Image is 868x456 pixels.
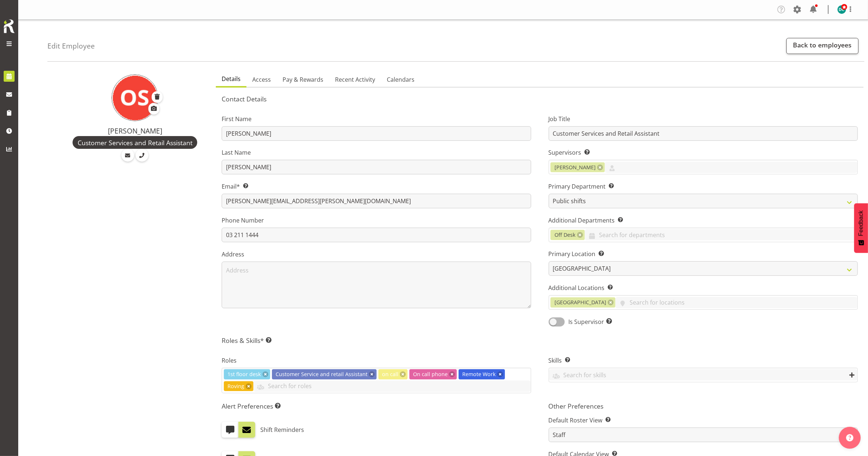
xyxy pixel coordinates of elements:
span: On call phone [413,370,448,378]
input: Job Title [549,126,858,141]
button: Feedback - Show survey [854,203,868,253]
label: Phone Number [222,216,531,225]
input: Phone Number [222,228,531,242]
span: Access [252,75,271,84]
span: on call [382,370,398,378]
a: Call Employee [136,149,148,162]
span: Customer Services and Retail Assistant [78,138,192,147]
label: Additional Locations [549,283,858,292]
label: Skills [549,356,858,365]
span: [GEOGRAPHIC_DATA] [554,298,606,306]
span: Pay & Rewards [283,75,323,84]
span: [PERSON_NAME] [554,163,596,171]
label: Address [222,250,531,259]
span: Recent Activity [335,75,375,84]
span: Remote Work [462,370,496,378]
span: Customer Service and retail Assistant [276,370,367,378]
input: First Name [222,126,531,141]
h5: Roles & Skills* [222,336,858,344]
label: Default Roster View [549,416,858,425]
a: Email Employee [121,149,134,162]
input: Search for departments [585,229,857,240]
h4: [PERSON_NAME] [63,127,207,135]
h5: Contact Details [222,95,858,103]
img: Rosterit icon logo [2,18,16,34]
label: Email* [222,182,531,191]
img: help-xxl-2.png [846,434,853,441]
h5: Other Preferences [549,402,858,410]
input: Search for locations [615,297,857,308]
label: Additional Departments [549,216,858,225]
span: Off Desk [554,231,576,239]
label: Roles [222,356,531,365]
span: Is Supervisor [565,317,612,326]
label: Primary Location [549,250,858,258]
label: Job Title [549,115,858,123]
img: olivia-stanley11956.jpg [112,74,158,121]
span: 1st floor desk [227,370,261,378]
input: Search for roles [253,380,530,392]
span: Details [222,74,241,83]
span: Feedback [858,210,864,236]
label: Primary Department [549,182,858,191]
label: First Name [222,115,531,123]
h4: Edit Employee [47,42,95,50]
input: Search for skills [549,369,857,380]
label: Shift Reminders [260,422,304,438]
h5: Alert Preferences [222,402,531,410]
span: Roving [227,382,244,390]
input: Email Address [222,194,531,208]
img: donald-cunningham11616.jpg [837,5,846,14]
span: Calendars [387,75,414,84]
input: Last Name [222,160,531,174]
label: Supervisors [549,148,858,157]
label: Last Name [222,148,531,157]
a: Back to employees [786,38,859,54]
